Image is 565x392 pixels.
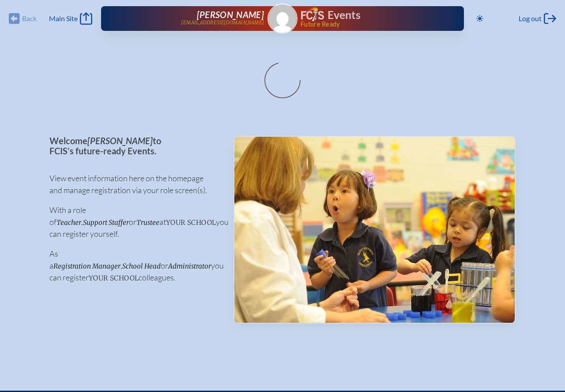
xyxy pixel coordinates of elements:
[234,137,515,323] img: Events
[166,218,216,227] span: your school
[49,136,219,156] p: Welcome to FCIS’s future-ready Events.
[49,172,219,196] p: View event information here on the homepage and manage registration via your role screen(s).
[519,14,542,23] span: Log out
[87,135,153,146] span: [PERSON_NAME]
[49,12,92,25] a: Main Site
[301,7,436,27] div: FCIS Events — Future ready
[181,20,264,26] p: [EMAIL_ADDRESS][DOMAIN_NAME]
[301,21,436,27] span: Future Ready
[267,4,298,34] a: Gravatar
[268,4,297,33] img: Gravatar
[168,262,211,270] span: Administrator
[53,262,121,270] span: Registration Manager
[49,204,219,240] p: With a role of , or at you can register yourself.
[136,218,159,227] span: Trustee
[129,10,264,27] a: [PERSON_NAME][EMAIL_ADDRESS][DOMAIN_NAME]
[49,14,78,23] span: Main Site
[49,248,219,284] p: As a , or you can register colleagues.
[56,218,81,227] span: Teacher
[122,262,161,270] span: School Head
[89,274,139,282] span: your school
[83,218,129,227] span: Support Staffer
[197,9,264,20] span: [PERSON_NAME]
